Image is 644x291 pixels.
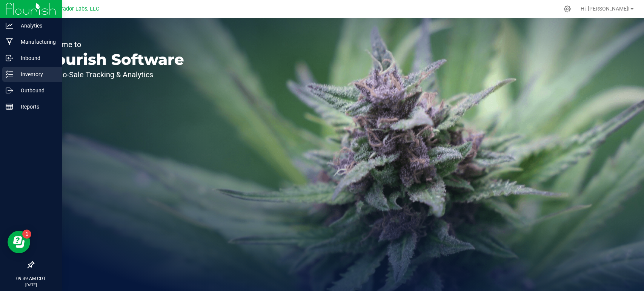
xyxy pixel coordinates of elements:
p: Reports [13,102,58,111]
p: 09:39 AM CDT [3,275,58,282]
span: Curador Labs, LLC [55,6,99,12]
p: Inbound [13,54,58,63]
p: Seed-to-Sale Tracking & Analytics [41,71,184,78]
inline-svg: Manufacturing [6,38,13,46]
p: Inventory [13,70,58,79]
p: Manufacturing [13,37,58,46]
inline-svg: Reports [6,103,13,110]
p: Outbound [13,86,58,95]
inline-svg: Analytics [6,22,13,29]
p: [DATE] [3,282,58,288]
inline-svg: Inventory [6,70,13,78]
iframe: Resource center [8,231,30,253]
p: Flourish Software [41,52,184,67]
inline-svg: Inbound [6,54,13,62]
iframe: Resource center unread badge [22,230,31,239]
div: Manage settings [563,5,572,12]
inline-svg: Outbound [6,87,13,94]
p: Analytics [13,21,58,30]
span: Hi, [PERSON_NAME]! [581,6,630,12]
p: Welcome to [41,41,184,48]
